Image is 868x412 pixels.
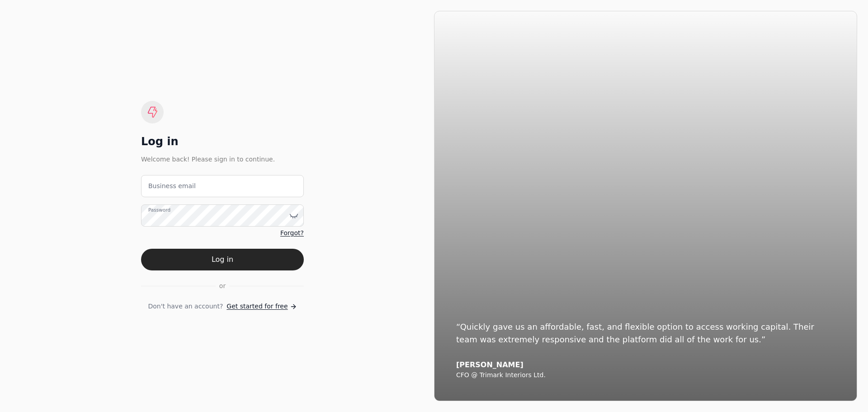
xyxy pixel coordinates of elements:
[219,281,226,291] span: or
[148,181,196,191] label: Business email
[456,321,835,346] div: “Quickly gave us an affordable, fast, and flexible option to access working capital. Their team w...
[456,371,835,379] div: CFO @ Trimark Interiors Ltd.
[148,207,170,214] label: Password
[141,134,304,149] div: Log in
[280,228,304,238] a: Forgot?
[226,302,297,311] a: Get started for free
[226,302,288,311] span: Get started for free
[141,249,304,270] button: Log in
[141,154,304,164] div: Welcome back! Please sign in to continue.
[148,302,223,311] span: Don't have an account?
[456,360,835,369] div: [PERSON_NAME]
